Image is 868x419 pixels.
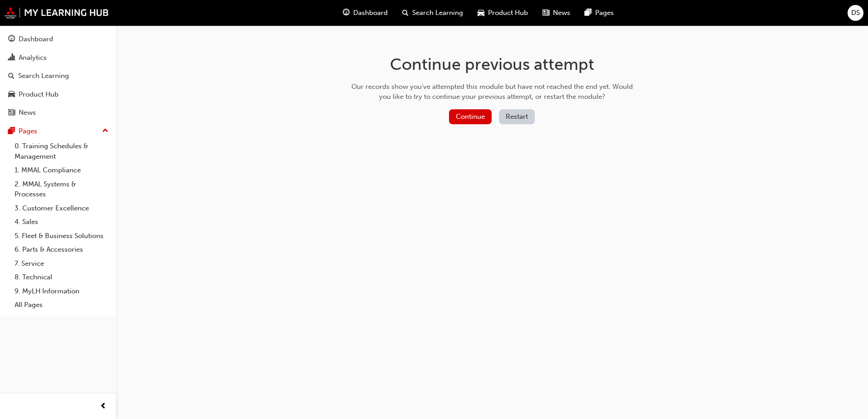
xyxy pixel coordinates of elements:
[19,126,37,136] div: Pages
[4,123,112,140] button: Pages
[19,89,59,100] div: Product Hub
[11,215,112,229] a: 4. Sales
[4,104,112,121] a: News
[8,54,15,62] span: chart-icon
[11,257,112,271] a: 7. Service
[577,4,621,22] a: pages-iconPages
[848,5,863,21] button: DS
[542,7,549,19] span: news-icon
[18,71,69,81] div: Search Learning
[8,91,15,99] span: car-icon
[11,229,112,243] a: 5. Fleet & Business Solutions
[348,82,636,102] div: Our records show you've attempted this module but have not reached the end yet. Would you like to...
[851,8,860,18] span: DS
[348,54,636,74] h1: Continue previous attempt
[335,4,395,22] a: guage-iconDashboard
[100,401,107,412] span: prev-icon
[4,49,112,66] a: Analytics
[11,243,112,257] a: 6. Parts & Accessories
[402,7,409,19] span: search-icon
[449,109,492,124] button: Continue
[8,127,15,136] span: pages-icon
[19,107,36,118] div: News
[4,29,112,123] button: DashboardAnalyticsSearch LearningProduct HubNews
[11,163,112,177] a: 1. MMAL Compliance
[11,177,112,201] a: 2. MMAL Systems & Processes
[11,284,112,298] a: 9. MyLH Information
[8,72,15,80] span: search-icon
[395,4,470,22] a: search-iconSearch Learning
[5,7,109,19] img: mmal
[553,8,570,18] span: News
[11,201,112,215] a: 3. Customer Excellence
[19,34,53,44] div: Dashboard
[11,270,112,284] a: 8. Technical
[353,8,388,18] span: Dashboard
[343,7,350,19] span: guage-icon
[11,298,112,312] a: All Pages
[585,7,592,19] span: pages-icon
[8,35,15,44] span: guage-icon
[412,8,463,18] span: Search Learning
[4,31,112,48] a: Dashboard
[499,109,535,124] button: Restart
[488,8,528,18] span: Product Hub
[535,4,577,22] a: news-iconNews
[8,109,15,117] span: news-icon
[4,86,112,103] a: Product Hub
[102,125,108,137] span: up-icon
[19,53,47,63] div: Analytics
[595,8,614,18] span: Pages
[4,68,112,84] a: Search Learning
[478,7,484,19] span: car-icon
[470,4,535,22] a: car-iconProduct Hub
[11,139,112,163] a: 0. Training Schedules & Management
